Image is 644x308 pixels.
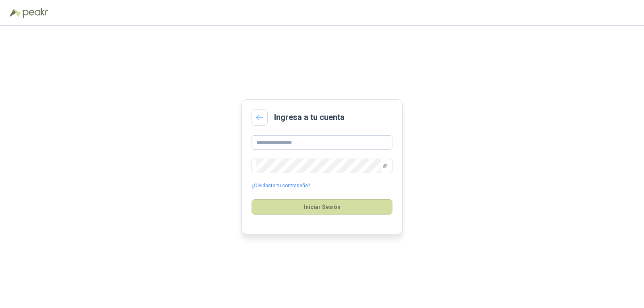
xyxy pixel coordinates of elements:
[10,9,21,17] img: Logo
[252,199,392,215] button: Iniciar Sesión
[252,182,310,190] a: ¿Olvidaste tu contraseña?
[383,163,388,168] span: eye-invisible
[23,8,48,18] img: Peakr
[274,111,345,124] h2: Ingresa a tu cuenta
